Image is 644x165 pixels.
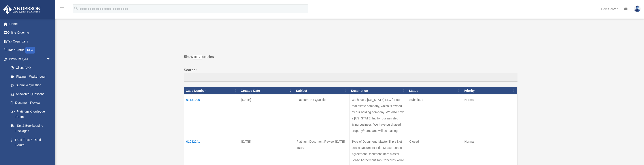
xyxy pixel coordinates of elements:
[60,6,65,12] i: menu
[25,47,35,54] div: NEW
[239,94,294,136] td: [DATE]
[184,87,239,94] th: Case Number: activate to sort column ascending
[6,63,55,72] a: Client FAQ
[184,94,239,136] td: 01131099
[2,5,42,14] img: Anderson Advisors Platinum Portal
[3,37,57,46] a: Tax Organizers
[6,81,55,90] a: Submit a Question
[6,90,53,98] a: Answered Questions
[60,8,65,12] a: menu
[6,72,55,81] a: Platinum Walkthrough
[462,94,517,136] td: Normal
[3,46,57,55] a: Order StatusNEW
[407,94,462,136] td: Submitted
[184,67,517,82] label: Search:
[3,55,55,63] a: Platinum Q&Aarrow_drop_down
[6,107,55,121] a: Platinum Knowledge Room
[3,19,57,28] a: Home
[3,28,57,37] a: Online Ordering
[407,87,462,94] th: Status: activate to sort column ascending
[184,54,517,64] label: Show entries
[239,87,294,94] th: Created Date: activate to sort column ascending
[349,87,407,94] th: Description: activate to sort column ascending
[294,87,349,94] th: Subject: activate to sort column ascending
[294,94,349,136] td: Platinum Tax Question
[6,98,55,107] a: Document Review
[349,94,407,136] td: We have a [US_STATE] LLC for our real estate company, which is owned by our holding company. We a...
[193,55,202,60] select: Showentries
[462,87,517,94] th: Priority: activate to sort column ascending
[6,135,55,150] a: Land Trust & Deed Forum
[184,73,517,82] input: Search:
[46,55,55,64] span: arrow_drop_down
[6,150,55,158] a: Portal Feedback
[634,6,641,12] img: User Pic
[6,121,55,135] a: Tax & Bookkeeping Packages
[74,6,79,11] i: search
